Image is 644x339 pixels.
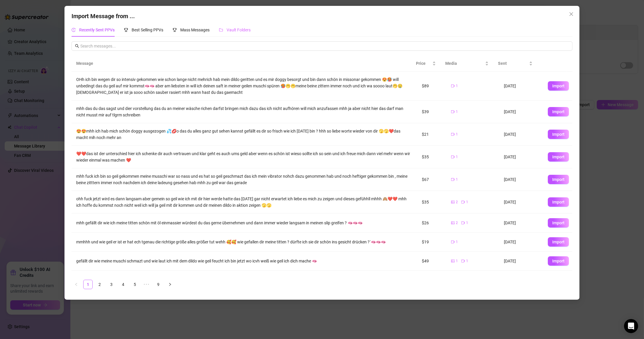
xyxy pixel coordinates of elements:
[72,13,135,20] span: Import Message from ...
[411,55,441,72] th: Price
[456,199,458,205] span: 2
[456,109,458,115] span: 1
[417,213,446,233] td: $26
[142,280,151,289] span: •••
[76,76,413,96] div: OHh ich bin wegen dir so intensiv gekommen wie schon lange nicht mehrich hab mein dildo geritten ...
[569,12,574,16] span: close
[173,28,177,32] span: trophy
[499,252,543,271] td: [DATE]
[84,280,92,289] a: 1
[130,280,140,289] li: 5
[107,280,116,289] a: 3
[466,258,468,264] span: 1
[451,221,455,225] span: picture
[76,239,413,245] div: mmhhh und wie geil er ist er hat ech tgenau die richtige größe alles größer tut wehh 🥰🥰 wie gefal...
[548,81,569,91] button: Import
[107,280,116,289] li: 3
[142,280,151,289] li: Next 5 Pages
[76,196,413,209] div: ohh fuck jetzt wird es dann langsam aber gemein so geil wie ich mit dir hier werde hatte das [DAT...
[124,28,128,32] span: trophy
[130,280,139,289] a: 5
[417,191,446,213] td: $35
[417,233,446,252] td: $19
[456,154,458,160] span: 1
[72,28,76,32] span: history
[461,200,465,204] span: video-camera
[72,280,81,289] li: Previous Page
[552,200,565,204] span: Import
[80,43,569,49] input: Search messages...
[499,101,543,123] td: [DATE]
[456,83,458,89] span: 1
[499,168,543,191] td: [DATE]
[461,221,465,225] span: video-camera
[76,105,413,118] div: mhh das du das sagst und dier vorstellung das du an meiner wäsche richen darfst bringen mich dazu...
[456,258,458,264] span: 1
[461,259,465,263] span: video-camera
[499,72,543,101] td: [DATE]
[493,55,537,72] th: Sent
[441,55,493,72] th: Media
[552,84,565,88] span: Import
[548,256,569,266] button: Import
[417,72,446,101] td: $89
[72,55,412,72] th: Message
[417,168,446,191] td: $67
[456,177,458,182] span: 1
[118,280,128,289] li: 4
[451,240,455,244] span: video-camera
[119,280,128,289] a: 4
[624,319,638,333] div: Open Intercom Messenger
[154,280,163,289] li: 9
[567,9,576,19] button: Close
[227,28,251,32] span: Vault Folders
[451,259,455,263] span: picture
[445,60,484,67] span: Media
[76,150,413,163] div: ❤️❤️das ist der unterschied hier ich schenke dir auch vertrauen und klar geht es auch ums geld ab...
[456,220,458,226] span: 2
[466,220,468,226] span: 1
[456,239,458,245] span: 1
[417,101,446,123] td: $39
[548,237,569,247] button: Import
[499,191,543,213] td: [DATE]
[552,109,565,114] span: Import
[83,280,93,289] li: 1
[417,271,446,290] td: $29
[451,84,455,88] span: video-camera
[499,123,543,146] td: [DATE]
[548,107,569,116] button: Import
[75,44,79,48] span: search
[451,178,455,181] span: video-camera
[552,177,565,182] span: Import
[76,258,413,264] div: gefällt dir wie meine muschi schmazt und wie laut ich mit dem dildo wie geil feucht ich bin jetzt...
[74,283,78,286] span: left
[168,283,172,286] span: right
[95,280,104,289] li: 2
[76,128,413,141] div: 😍😍mhh ich hab mich schön doggy ausgezogen 💦💋o das du alles ganz gut sehen kannst gefällt es dir s...
[76,173,413,186] div: mhh fuck ich bin so geil gekommen meine musschi war so nass und es hat so geil geschmazt das ich ...
[552,259,565,263] span: Import
[548,175,569,184] button: Import
[165,280,175,289] li: Next Page
[165,280,175,289] button: right
[417,123,446,146] td: $21
[552,155,565,159] span: Import
[456,132,458,137] span: 1
[451,110,455,113] span: video-camera
[76,220,413,226] div: mhh gefällt dir wie ich meine titten schön mit öl einmassier würdest du das gerne übernehmen und ...
[79,28,115,32] span: Recently Sent PPVs
[567,12,576,16] span: Close
[552,240,565,244] span: Import
[498,60,528,67] span: Sent
[552,132,565,137] span: Import
[72,280,81,289] button: left
[451,200,455,204] span: picture
[499,213,543,233] td: [DATE]
[451,133,455,136] span: video-camera
[417,252,446,271] td: $49
[499,146,543,168] td: [DATE]
[219,28,223,32] span: folder
[416,60,431,67] span: Price
[499,233,543,252] td: [DATE]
